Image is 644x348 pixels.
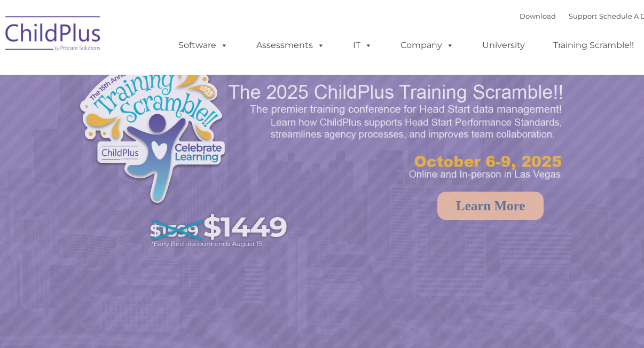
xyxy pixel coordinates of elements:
a: IT [342,35,383,56]
a: Company [390,35,465,56]
a: Learn More [437,192,544,220]
a: Support [569,12,597,20]
a: University [472,35,536,56]
a: Assessments [246,35,335,56]
a: Software [168,35,239,56]
a: Download [520,12,556,20]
